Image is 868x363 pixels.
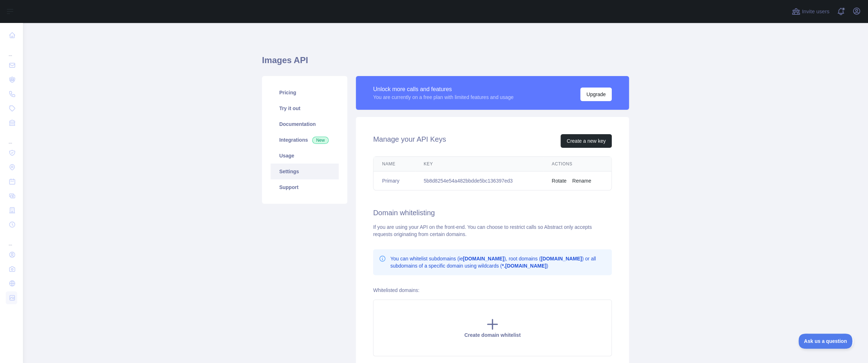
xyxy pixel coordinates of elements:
[373,85,514,94] div: Unlock more calls and features
[464,332,520,338] span: Create domain whitelist
[6,232,17,247] div: ...
[373,171,415,190] td: Primary
[373,134,446,148] h2: Manage your API Keys
[541,256,582,261] b: [DOMAIN_NAME]
[561,134,612,148] button: Create a new key
[373,94,514,101] div: You are currently on a free plan with limited features and usage
[271,148,339,164] a: Usage
[6,131,17,145] div: ...
[6,43,17,57] div: ...
[271,100,339,116] a: Try it out
[543,157,611,171] th: Actions
[790,6,831,17] button: Invite users
[373,208,612,218] h2: Domain whitelisting
[271,164,339,179] a: Settings
[390,255,606,269] p: You can whitelist subdomains (ie ), root domains ( ) or all subdomains of a specific domain using...
[463,256,504,261] b: [DOMAIN_NAME]
[271,179,339,195] a: Support
[312,137,329,144] span: New
[271,116,339,132] a: Documentation
[415,157,543,171] th: Key
[373,223,612,238] div: If you are using your API on the front-end. You can choose to restrict calls so Abstract only acc...
[502,263,546,269] b: *.[DOMAIN_NAME]
[415,171,543,190] td: 5b8d8254e54a482bbdde5bc136397ed3
[262,55,629,72] h1: Images API
[271,132,339,148] a: Integrations New
[798,334,854,349] iframe: Toggle Customer Support
[552,177,566,184] button: Rotate
[271,85,339,100] a: Pricing
[572,177,591,184] button: Rename
[373,287,419,293] label: Whitelisted domains:
[373,157,415,171] th: Name
[802,8,829,16] span: Invite users
[580,88,612,101] button: Upgrade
